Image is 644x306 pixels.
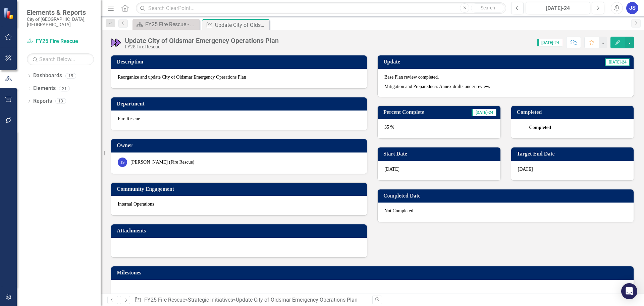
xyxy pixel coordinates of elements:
p: Reorganize and update City of Oldsmar Emergency Operations Plan [118,74,360,81]
div: [DATE]-24 [528,4,588,12]
span: Elements & Reports [27,8,94,16]
span: Fire Rescue [118,116,140,121]
h3: Community Engagement [117,186,364,192]
input: Search Below... [27,53,94,65]
span: Internal Operations [118,202,154,207]
img: ClearPoint Strategy [3,7,15,19]
div: Update City of Oldsmar Emergency Operations Plan [125,37,279,44]
div: JS [118,158,127,167]
span: [DATE]-24 [472,109,496,116]
input: Search ClearPoint... [136,2,506,14]
button: JS [626,2,638,14]
a: FY25 Fire Rescue - Strategic Plan [134,20,198,29]
span: [DATE]-24 [537,39,562,46]
span: [DATE] [384,167,399,172]
a: FY25 Fire Rescue [27,38,94,45]
div: Update City of Oldsmar Emergency Operations Plan [236,297,358,303]
h3: Attachments [117,228,364,234]
div: 15 [65,73,76,79]
h3: Percent Complete [383,109,453,115]
h3: Start Date [383,151,497,157]
a: Elements [33,85,56,92]
span: Search [481,5,495,10]
h3: Target End Date [517,151,631,157]
div: [PERSON_NAME] (Fire Rescue) [130,159,195,166]
a: Dashboards [33,72,62,80]
h3: Description [117,59,364,65]
h3: Department [117,101,364,107]
small: City of [GEOGRAPHIC_DATA], [GEOGRAPHIC_DATA] [27,16,94,28]
a: FY25 Fire Rescue [144,297,185,303]
div: 35 % [378,119,500,138]
h3: Owner [117,142,364,148]
h3: Update [383,59,481,65]
h3: Milestones [117,270,630,276]
img: Next Year [111,37,121,48]
button: [DATE]-24 [526,2,590,14]
span: [DATE] [518,167,533,172]
p: Base Plan review completed. [384,74,627,82]
div: FY25 Fire Rescue - Strategic Plan [145,20,198,29]
div: Open Intercom Messenger [621,283,637,299]
button: Search [471,3,504,13]
h3: Completed [517,109,631,115]
div: 13 [55,98,66,104]
div: FY25 Fire Rescue [125,44,279,49]
h3: Completed Date [383,193,630,199]
p: Mitigation and Preparedness Annex drafts under review. [384,82,627,90]
a: Strategic Initiatives [188,297,233,303]
div: 21 [59,86,70,91]
div: » » [135,296,367,304]
a: Reports [33,97,52,105]
span: [DATE]-24 [605,58,630,66]
div: Not Completed [378,203,634,222]
div: Update City of Oldsmar Emergency Operations Plan [215,21,268,29]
